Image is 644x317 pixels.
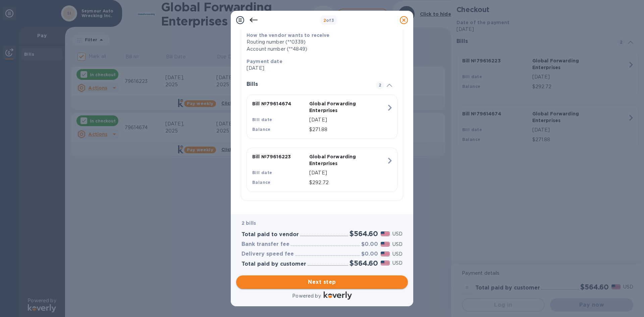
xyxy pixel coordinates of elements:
[309,116,386,123] p: [DATE]
[241,220,256,226] b: 2 bills
[247,46,392,53] div: Account number (**4849)
[392,260,402,267] p: USD
[323,18,326,23] span: 2
[381,231,390,236] img: USD
[292,293,321,300] p: Powered by
[376,81,384,89] span: 2
[247,148,397,192] button: Bill №79616223Global Forwarding EnterprisesBill date[DATE]Balance$292.72
[241,241,289,248] h3: Bank transfer fee
[361,241,378,248] h3: $0.00
[247,81,368,88] h3: Bills
[350,259,378,267] h2: $564.60
[241,251,294,257] h3: Delivery speed fee
[247,65,392,72] p: [DATE]
[247,59,282,64] b: Payment date
[241,231,299,238] h3: Total paid to vendor
[247,33,330,38] b: How the vendor wants to receive
[361,251,378,257] h3: $0.00
[236,275,408,289] button: Next step
[392,241,402,248] p: USD
[309,153,364,167] p: Global Forwarding Enterprises
[247,39,392,46] div: Routing number (**0339)
[241,261,306,267] h3: Total paid by customer
[309,179,386,186] p: $292.72
[247,95,397,139] button: Bill №79614674Global Forwarding EnterprisesBill date[DATE]Balance$271.88
[252,170,272,175] b: Bill date
[381,261,390,265] img: USD
[381,252,390,256] img: USD
[309,169,386,176] p: [DATE]
[241,278,402,286] span: Next step
[350,229,378,238] h2: $564.60
[324,292,352,300] img: Logo
[381,242,390,247] img: USD
[323,18,334,23] b: of 3
[252,153,307,160] p: Bill № 79616223
[252,127,271,132] b: Balance
[392,251,402,258] p: USD
[252,117,272,122] b: Bill date
[309,126,386,133] p: $271.88
[252,100,307,107] p: Bill № 79614674
[392,230,402,237] p: USD
[309,100,364,114] p: Global Forwarding Enterprises
[252,180,271,185] b: Balance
